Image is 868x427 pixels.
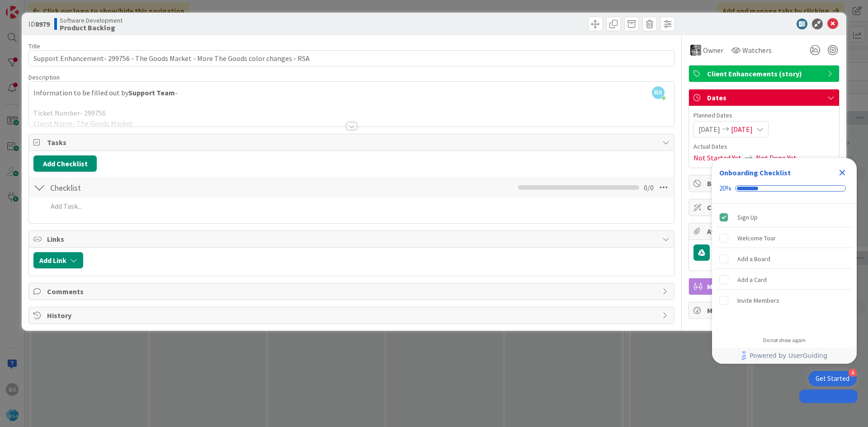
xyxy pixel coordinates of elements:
span: Mirrors [707,281,823,292]
div: Add a Card is incomplete. [716,270,853,290]
span: Owner [703,45,723,56]
button: Add Checklist [33,155,97,172]
div: Invite Members is incomplete. [716,291,853,310]
div: Welcome Tour is incomplete. [716,228,853,248]
div: Do not show again [763,337,806,344]
b: Product Backlog [60,24,123,31]
div: Add a Card [737,274,767,285]
div: 20% [719,184,731,192]
span: Actual Dates [693,142,835,151]
span: Watchers [742,45,772,56]
span: Links [47,234,658,244]
span: 0 / 0 [644,182,654,193]
button: Add Link [33,252,83,268]
span: [DATE] [731,124,753,135]
span: Tasks [47,137,658,148]
span: Description [28,73,60,81]
div: 4 [849,369,857,377]
div: Add a Board is incomplete. [716,249,853,269]
span: Not Done Yet [756,152,797,163]
div: Add a Board [737,253,770,264]
div: Get Started [816,374,849,383]
span: Attachments [707,226,823,237]
b: 8979 [35,19,50,28]
span: Client Enhancements (story) [707,68,823,79]
label: Title [28,42,40,50]
span: Dates [707,92,823,103]
span: Powered by UserGuiding [750,350,827,361]
span: Not Started Yet [693,152,741,163]
div: Open Get Started checklist, remaining modules: 4 [808,371,857,386]
span: History [47,310,658,321]
div: Checklist Container [712,158,857,364]
p: Information to be filled out by - [33,88,670,98]
span: Planned Dates [693,111,835,120]
div: Invite Members [737,295,779,306]
div: Sign Up [737,212,758,223]
input: Add Checklist... [47,179,250,196]
span: Comments [47,286,658,297]
span: Metrics [707,305,823,316]
span: Custom Fields [707,202,823,213]
div: Checklist progress: 20% [719,184,849,192]
div: Welcome Tour [737,233,776,244]
div: Sign Up is complete. [716,207,853,227]
div: Onboarding Checklist [719,167,791,178]
div: Close Checklist [835,165,849,180]
a: Powered by UserGuiding [717,347,852,364]
img: KS [690,45,701,56]
div: Checklist items [712,204,857,331]
div: Footer [712,347,857,364]
span: Software Development [60,17,123,24]
strong: Support Team [128,88,175,97]
span: BS [652,86,665,99]
span: ID [28,19,50,29]
input: type card name here... [28,50,675,66]
span: Block [707,178,823,189]
span: [DATE] [698,124,720,135]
